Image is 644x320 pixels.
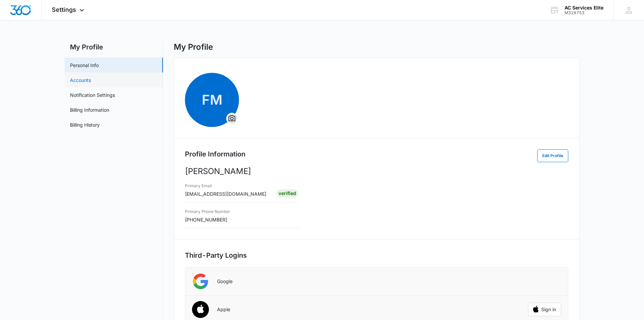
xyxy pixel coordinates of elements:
p: Apple [217,306,230,313]
button: Overflow Menu [226,113,237,124]
div: account name [565,5,603,10]
div: account id [565,10,603,15]
iframe: Sign in with Google Button [525,274,565,289]
a: Accounts [70,77,91,84]
div: Verified [277,189,298,197]
a: Billing Information [70,106,109,113]
span: FMOverflow Menu [185,73,239,127]
h3: Primary Email [185,183,266,189]
p: [PERSON_NAME] [185,165,568,177]
h2: My Profile [65,42,163,52]
img: Google [192,273,209,290]
button: Sign in [528,303,561,316]
h2: Profile Information [185,149,245,159]
a: Billing History [70,121,100,128]
div: [PHONE_NUMBER] [185,207,230,223]
span: FM [185,73,239,127]
span: [EMAIL_ADDRESS][DOMAIN_NAME] [185,191,266,197]
button: Edit Profile [537,149,568,162]
a: Personal Info [70,62,99,69]
h1: My Profile [174,42,213,52]
a: Notification Settings [70,91,115,99]
p: Google [217,278,233,284]
h3: Primary Phone Number [185,209,230,215]
h2: Third-Party Logins [185,250,568,260]
span: Settings [52,6,76,13]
